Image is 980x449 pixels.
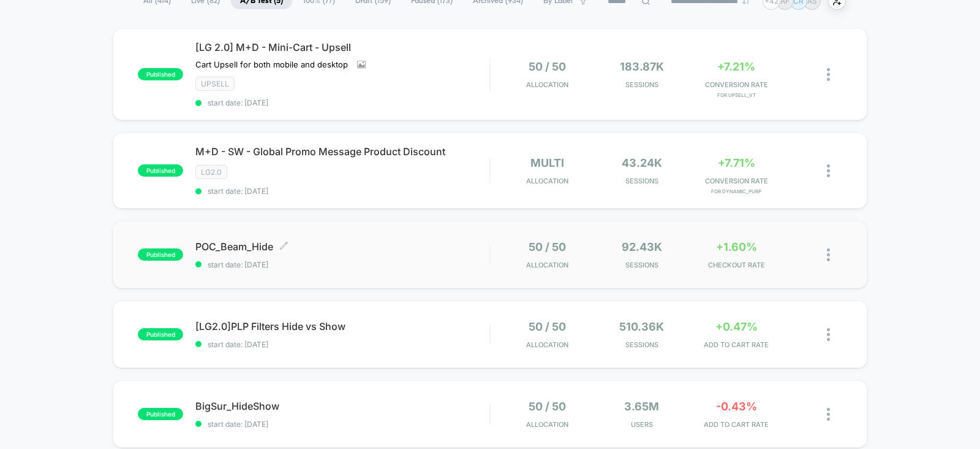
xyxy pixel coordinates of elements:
[195,400,489,412] span: BigSur_HideShow
[622,156,662,169] span: 43.24k
[827,68,830,81] img: close
[195,59,348,69] span: Cart Upsell for both mobile and desktop
[195,240,489,253] span: POC_Beam_Hide
[195,165,227,179] span: LG2.0
[597,80,686,89] span: Sessions
[597,420,686,429] span: Users
[138,408,183,420] span: published
[530,156,564,169] span: multi
[138,68,183,80] span: published
[526,420,568,429] span: Allocation
[716,400,757,413] span: -0.43%
[138,164,183,177] span: published
[138,328,183,340] span: published
[526,340,568,349] span: Allocation
[195,145,489,158] span: M+D - SW - Global Promo Message Product Discount
[195,41,489,53] span: [LG 2.0] M+D - Mini-Cart - Upsell
[529,240,566,253] span: 50 / 50
[195,420,489,429] span: start date: [DATE]
[597,261,686,269] span: Sessions
[692,261,781,269] span: CHECKOUT RATE
[526,80,568,89] span: Allocation
[195,340,489,349] span: start date: [DATE]
[597,177,686,185] span: Sessions
[195,320,489,332] span: [LG2.0]PLP Filters Hide vs Show
[692,177,781,185] span: CONVERSION RATE
[619,320,664,333] span: 510.36k
[692,80,781,89] span: CONVERSION RATE
[620,60,664,73] span: 183.87k
[827,248,830,261] img: close
[622,240,662,253] span: 92.43k
[529,60,566,73] span: 50 / 50
[715,320,758,333] span: +0.47%
[195,98,489,107] span: start date: [DATE]
[716,240,757,253] span: +1.60%
[529,320,566,333] span: 50 / 50
[195,260,489,269] span: start date: [DATE]
[692,92,781,98] span: for Upsell_VT
[717,60,755,73] span: +7.21%
[718,156,755,169] span: +7.71%
[138,248,183,261] span: published
[624,400,659,413] span: 3.65M
[195,186,489,196] span: start date: [DATE]
[526,177,568,185] span: Allocation
[529,400,566,413] span: 50 / 50
[195,77,235,91] span: Upsell
[597,340,686,349] span: Sessions
[692,340,781,349] span: ADD TO CART RATE
[827,164,830,177] img: close
[692,188,781,194] span: for Dynamic_Purp
[526,261,568,269] span: Allocation
[692,420,781,429] span: ADD TO CART RATE
[827,328,830,341] img: close
[827,408,830,421] img: close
